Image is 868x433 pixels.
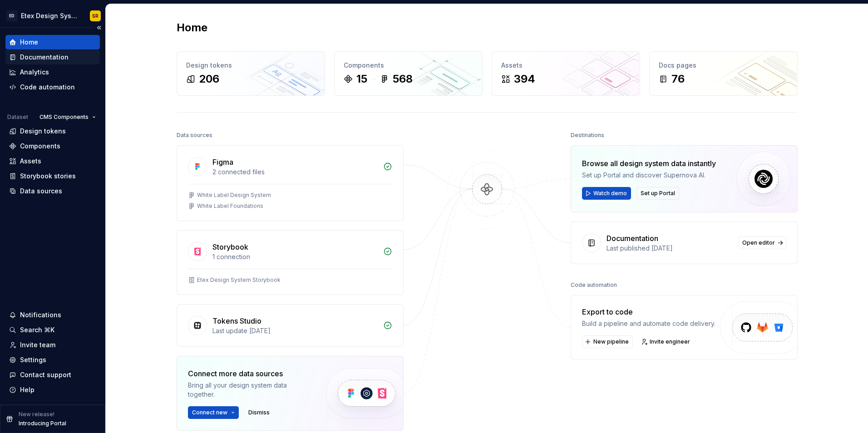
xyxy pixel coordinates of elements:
[188,368,311,379] div: Connect more data sources
[5,65,100,79] a: Analytics
[212,252,378,261] div: 1 connection
[39,113,89,121] span: CMS Components
[492,51,640,96] a: Assets394
[649,51,798,96] a: Docs pages76
[636,187,679,200] button: Set up Portal
[5,124,100,138] a: Design tokens
[356,72,367,86] div: 15
[188,406,239,419] button: Connect new
[212,315,261,326] div: Tokens Studio
[5,154,100,168] a: Assets
[5,323,100,337] button: Search ⌘K
[20,127,66,136] div: Design tokens
[659,61,788,70] div: Docs pages
[212,157,233,167] div: Figma
[5,338,100,352] a: Invite team
[514,72,535,86] div: 394
[20,355,46,364] div: Settings
[641,190,675,197] span: Set up Portal
[21,11,79,20] div: Etex Design System
[5,184,100,198] a: Data sources
[582,187,631,200] button: Watch demo
[5,353,100,367] a: Settings
[738,236,786,249] a: Open editor
[20,142,60,151] div: Components
[19,420,66,427] p: Introducing Portal
[19,411,54,418] p: New release!
[244,406,274,419] button: Dismiss
[177,51,325,96] a: Design tokens206
[501,61,631,70] div: Assets
[177,304,404,347] a: Tokens StudioLast update [DATE]
[212,326,378,335] div: Last update [DATE]
[742,239,775,246] span: Open editor
[607,233,658,244] div: Documentation
[177,145,404,221] a: Figma2 connected filesWhite Label Design SystemWhite Label Foundations
[344,61,473,70] div: Components
[20,370,71,379] div: Contact support
[334,51,483,96] a: Components15568
[177,20,207,35] h2: Home
[20,157,41,166] div: Assets
[650,338,690,345] span: Invite engineer
[5,169,100,183] a: Storybook stories
[20,53,69,62] div: Documentation
[188,381,311,399] div: Bring all your design system data together.
[571,279,617,291] div: Code automation
[212,241,248,252] div: Storybook
[248,409,270,416] span: Dismiss
[35,111,100,123] button: CMS Components
[20,172,76,181] div: Storybook stories
[5,368,100,382] button: Contact support
[92,12,99,20] div: SR
[20,385,35,394] div: Help
[2,6,104,25] button: EDEtex Design SystemSR
[582,306,715,317] div: Export to code
[582,335,633,348] button: New pipeline
[582,171,716,180] div: Set up Portal and discover Supernova AI.
[5,35,100,49] a: Home
[5,308,100,322] button: Notifications
[20,340,55,349] div: Invite team
[5,80,100,94] a: Code automation
[582,319,715,328] div: Build a pipeline and automate code delivery.
[393,72,413,86] div: 568
[20,68,49,77] div: Analytics
[6,10,17,21] div: ED
[5,383,100,397] button: Help
[638,335,694,348] a: Invite engineer
[192,409,227,416] span: Connect new
[197,276,281,284] div: Etex Design System Storybook
[607,244,733,253] div: Last published [DATE]
[20,187,62,196] div: Data sources
[197,192,271,199] div: White Label Design System
[20,83,75,92] div: Code automation
[7,113,28,121] div: Dataset
[20,325,54,335] div: Search ⌘K
[5,50,100,64] a: Documentation
[593,190,627,197] span: Watch demo
[671,72,685,86] div: 76
[93,21,105,34] button: Collapse sidebar
[571,129,604,142] div: Destinations
[582,158,716,169] div: Browse all design system data instantly
[177,230,404,295] a: Storybook1 connectionEtex Design System Storybook
[5,139,100,153] a: Components
[593,338,629,345] span: New pipeline
[197,202,263,210] div: White Label Foundations
[199,72,219,86] div: 206
[186,61,316,70] div: Design tokens
[177,129,212,142] div: Data sources
[20,38,38,47] div: Home
[212,167,378,177] div: 2 connected files
[20,310,61,320] div: Notifications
